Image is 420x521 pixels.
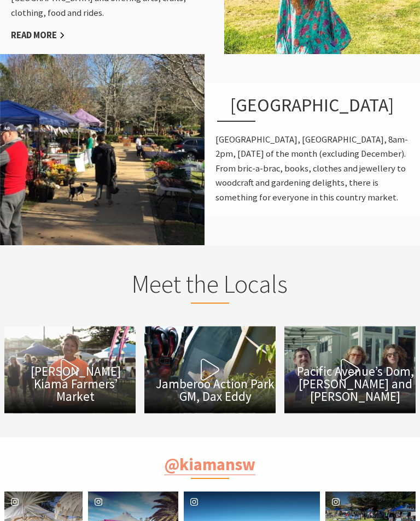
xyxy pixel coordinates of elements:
[4,327,136,413] button: [PERSON_NAME] Kiama Farmers’ Market
[188,496,200,508] svg: instagram icon
[15,365,136,402] span: [PERSON_NAME] Kiama Farmers’ Market
[155,377,276,402] span: Jamberoo Action Park GM, Dax Eddy
[164,454,255,475] a: @kiamansw
[144,327,276,413] button: Jamberoo Action Park GM, Dax Eddy
[295,365,416,402] span: Pacific Avenue’s Dom, [PERSON_NAME] and [PERSON_NAME]
[330,496,342,508] svg: instagram icon
[215,94,409,121] h3: [GEOGRAPHIC_DATA]
[215,133,409,205] p: [GEOGRAPHIC_DATA], [GEOGRAPHIC_DATA], 8am-2pm, [DATE] of the month (excluding December). From bri...
[39,269,381,304] h2: Meet the Locals
[11,29,65,42] a: Read More
[284,327,416,413] button: Pacific Avenue’s Dom, [PERSON_NAME] and [PERSON_NAME]
[9,496,21,508] svg: instagram icon
[92,496,104,508] svg: instagram icon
